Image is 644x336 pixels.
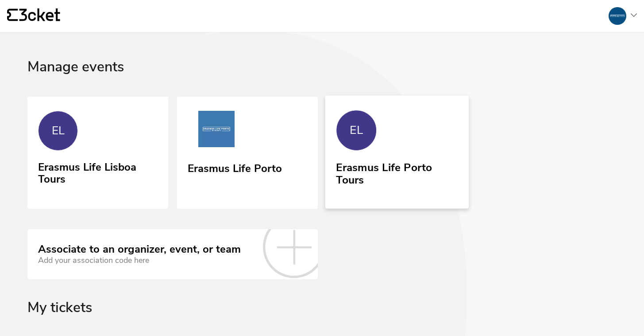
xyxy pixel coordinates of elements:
div: Erasmus Life Lisboa Tours [38,158,158,186]
a: Erasmus Life Porto Erasmus Life Porto [177,97,318,209]
div: Manage events [27,59,617,97]
div: Add your association code here [38,256,241,265]
img: Erasmus Life Porto [188,111,245,151]
a: {' '} [7,8,60,23]
div: Associate to an organizer, event, or team [38,243,241,256]
div: Erasmus Life Porto Tours [336,158,458,186]
div: EL [52,124,65,137]
g: {' '} [7,9,18,21]
div: EL [350,124,363,137]
div: Erasmus Life Porto [188,159,282,175]
a: EL Erasmus Life Porto Tours [325,95,468,208]
a: Associate to an organizer, event, or team Add your association code here [27,229,318,279]
a: EL Erasmus Life Lisboa Tours [27,97,168,207]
